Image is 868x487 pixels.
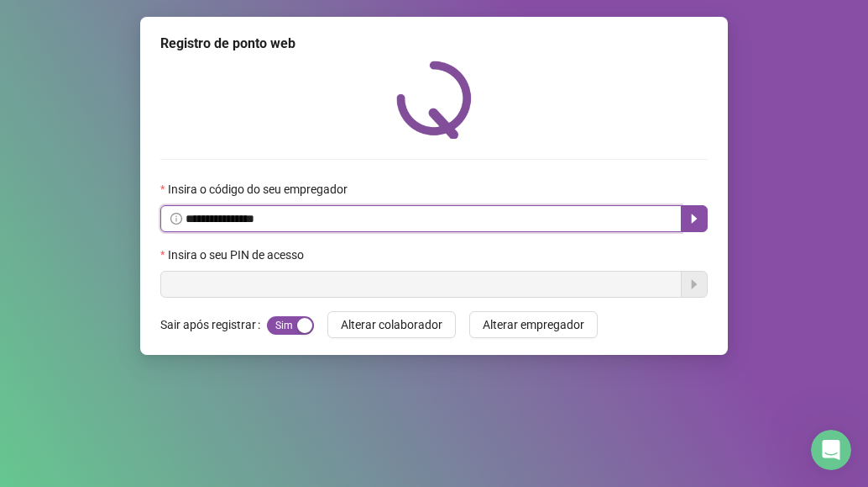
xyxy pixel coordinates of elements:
button: Alterar empregador [469,311,598,338]
span: Alterar empregador [483,315,584,334]
label: Insira o código do seu empregador [160,180,358,199]
label: Sair após registrar [160,311,267,338]
img: QRPoint [396,61,472,139]
span: caret-right [688,212,701,225]
button: Alterar colaborador [327,311,456,338]
span: info-circle [170,213,182,225]
label: Insira o seu PIN de acesso [160,246,315,264]
iframe: Intercom live chat [811,430,851,470]
div: Registro de ponto web [160,34,708,54]
span: Alterar colaborador [341,315,442,334]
